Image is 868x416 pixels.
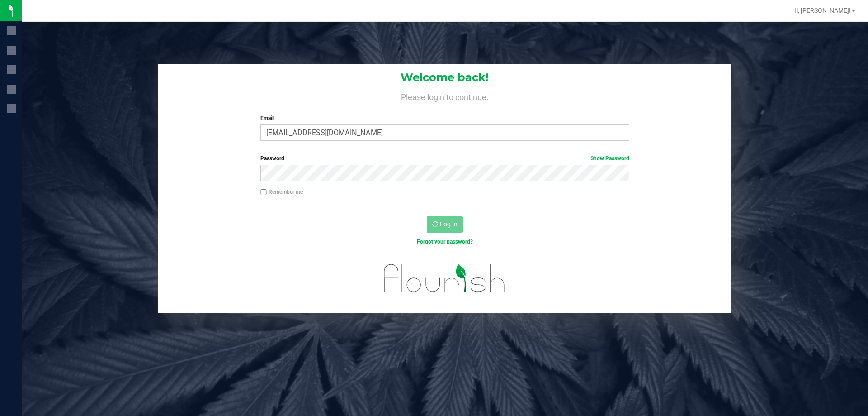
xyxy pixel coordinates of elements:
[158,72,731,83] h1: Welcome back!
[260,189,267,196] input: Remember me
[440,220,458,228] span: Log In
[260,188,303,196] label: Remember me
[260,155,284,162] span: Password
[427,216,463,233] button: Log In
[373,255,516,301] img: flourish_logo.svg
[260,114,629,122] label: Email
[792,7,851,14] span: Hi, [PERSON_NAME]!
[158,91,731,101] h4: Please login to continue.
[417,239,473,245] a: Forgot your password?
[590,155,629,162] a: Show Password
